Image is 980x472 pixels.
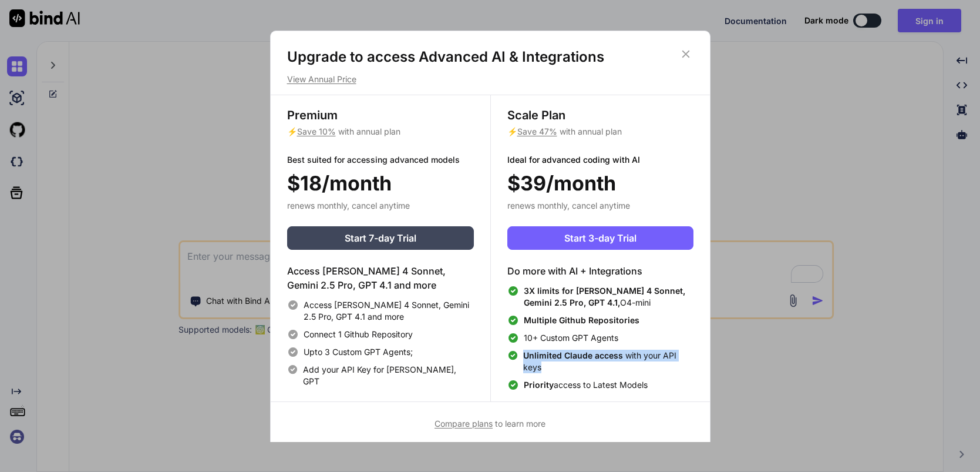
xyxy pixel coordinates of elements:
[507,168,616,198] span: $39/month
[304,329,413,340] span: Connect 1 Github Repository
[287,154,474,166] p: Best suited for accessing advanced models
[345,231,416,245] span: Start 7-day Trial
[524,315,639,325] span: Multiple Github Repositories
[287,107,474,123] h3: Premium
[507,200,630,210] span: renews monthly, cancel anytime
[287,264,474,292] h4: Access [PERSON_NAME] 4 Sonnet, Gemini 2.5 Pro, GPT 4.1 and more
[287,73,693,85] p: View Annual Price
[435,419,493,429] span: Compare plans
[304,346,413,358] span: Upto 3 Custom GPT Agents;
[304,299,474,323] span: Access [PERSON_NAME] 4 Sonnet, Gemini 2.5 Pro, GPT 4.1 and more
[523,350,625,360] span: Unlimited Claude access
[507,264,693,278] h4: Do more with AI + Integrations
[287,48,693,66] h1: Upgrade to access Advanced AI & Integrations
[287,168,392,198] span: $18/month
[303,364,473,387] span: Add your API Key for [PERSON_NAME], GPT
[524,380,554,390] span: Priority
[287,226,474,250] button: Start 7-day Trial
[297,126,336,136] span: Save 10%
[524,286,685,307] span: 3X limits for [PERSON_NAME] 4 Sonnet, Gemini 2.5 Pro, GPT 4.1,
[435,419,545,429] span: to learn more
[287,200,410,210] span: renews monthly, cancel anytime
[287,126,474,138] p: ⚡ with annual plan
[564,231,637,245] span: Start 3-day Trial
[523,350,693,373] span: with your API keys
[507,154,693,166] p: Ideal for advanced coding with AI
[524,332,618,344] span: 10+ Custom GPT Agents
[507,107,693,123] h3: Scale Plan
[507,226,693,250] button: Start 3-day Trial
[524,379,648,391] span: access to Latest Models
[517,126,557,136] span: Save 47%
[507,126,693,138] p: ⚡ with annual plan
[524,285,693,309] span: O4-mini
